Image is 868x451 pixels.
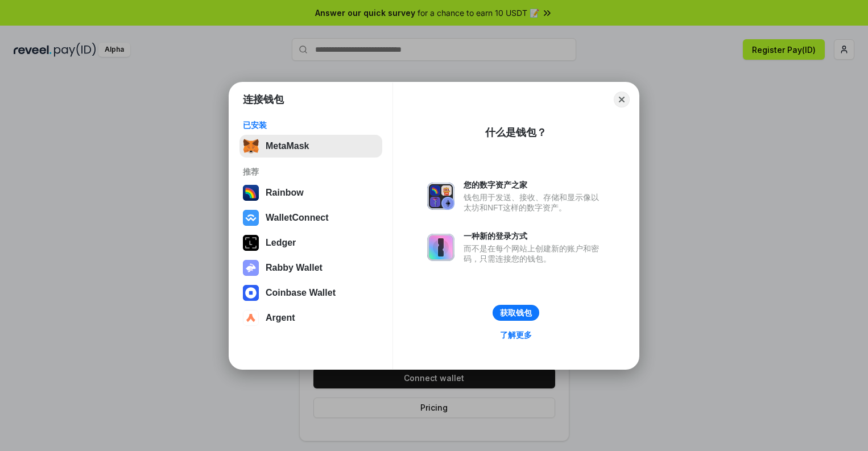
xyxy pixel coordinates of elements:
div: MetaMask [266,141,309,151]
button: Rabby Wallet [239,256,382,279]
div: WalletConnect [266,213,329,223]
img: svg+xml,%3Csvg%20width%3D%2228%22%20height%3D%2228%22%20viewBox%3D%220%200%2028%2028%22%20fill%3D... [243,210,259,226]
div: 您的数字资产之家 [464,180,605,190]
h1: 连接钱包 [243,93,284,106]
button: Argent [239,307,382,329]
div: 什么是钱包？ [485,126,547,139]
div: Ledger [266,238,296,248]
img: svg+xml,%3Csvg%20xmlns%3D%22http%3A%2F%2Fwww.w3.org%2F2000%2Fsvg%22%20width%3D%2228%22%20height%3... [243,235,259,251]
img: svg+xml,%3Csvg%20xmlns%3D%22http%3A%2F%2Fwww.w3.org%2F2000%2Fsvg%22%20fill%3D%22none%22%20viewBox... [243,260,259,276]
button: 获取钱包 [493,305,539,321]
div: Coinbase Wallet [266,288,336,298]
button: Close [614,92,630,107]
img: svg+xml,%3Csvg%20xmlns%3D%22http%3A%2F%2Fwww.w3.org%2F2000%2Fsvg%22%20fill%3D%22none%22%20viewBox... [427,183,454,210]
a: 了解更多 [493,328,539,342]
button: Rainbow [239,181,382,204]
div: 钱包用于发送、接收、存储和显示像以太坊和NFT这样的数字资产。 [464,192,605,213]
div: Rainbow [266,188,304,198]
img: svg+xml,%3Csvg%20xmlns%3D%22http%3A%2F%2Fwww.w3.org%2F2000%2Fsvg%22%20fill%3D%22none%22%20viewBox... [427,234,454,261]
img: svg+xml,%3Csvg%20width%3D%2228%22%20height%3D%2228%22%20viewBox%3D%220%200%2028%2028%22%20fill%3D... [243,310,259,326]
div: Rabby Wallet [266,263,323,273]
div: 获取钱包 [500,308,532,318]
div: 一种新的登录方式 [464,231,605,241]
button: Coinbase Wallet [239,282,382,304]
button: WalletConnect [239,206,382,229]
button: Ledger [239,231,382,254]
button: MetaMask [239,135,382,158]
div: 已安装 [243,120,379,130]
div: 了解更多 [500,330,532,340]
img: svg+xml,%3Csvg%20width%3D%22120%22%20height%3D%22120%22%20viewBox%3D%220%200%20120%20120%22%20fil... [243,185,259,201]
div: Argent [266,313,295,323]
img: svg+xml,%3Csvg%20width%3D%2228%22%20height%3D%2228%22%20viewBox%3D%220%200%2028%2028%22%20fill%3D... [243,285,259,301]
div: 而不是在每个网站上创建新的账户和密码，只需连接您的钱包。 [464,243,605,264]
img: svg+xml,%3Csvg%20fill%3D%22none%22%20height%3D%2233%22%20viewBox%3D%220%200%2035%2033%22%20width%... [243,138,259,154]
div: 推荐 [243,167,379,177]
